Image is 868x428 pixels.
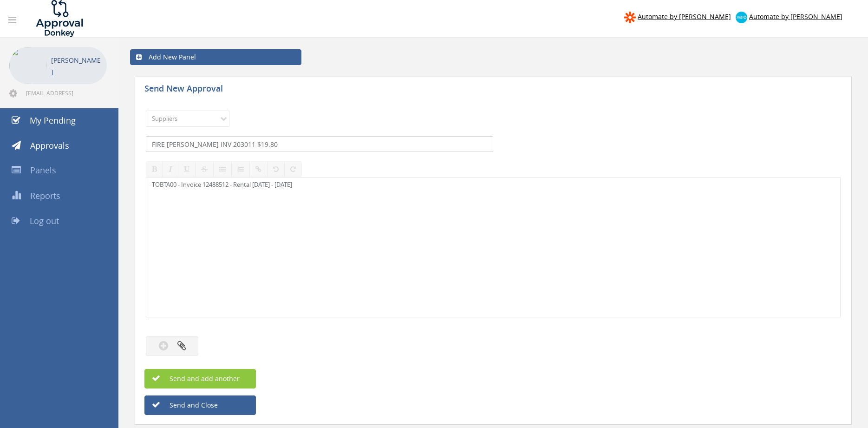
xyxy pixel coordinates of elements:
h5: Send New Approval [144,84,307,96]
span: [EMAIL_ADDRESS][DOMAIN_NAME] [26,89,105,97]
button: Send and Close [144,395,256,415]
span: Automate by [PERSON_NAME] [638,12,731,21]
button: Bold [146,161,163,177]
span: Reports [30,190,60,201]
button: Insert / edit link [249,161,268,177]
span: My Pending [30,115,76,126]
a: Add New Panel [130,49,301,65]
input: Subject [146,136,493,152]
button: Undo [267,161,285,177]
button: Send and add another [144,369,256,388]
span: Automate by [PERSON_NAME] [749,12,842,21]
span: Panels [30,165,56,176]
button: Italic [163,161,178,177]
span: Send and add another [150,374,240,383]
span: Log out [30,215,59,226]
span: Approvals [30,140,69,151]
img: zapier-logomark.png [624,12,636,23]
button: Unordered List [213,161,232,177]
button: Ordered List [231,161,250,177]
button: Redo [284,161,302,177]
p: [PERSON_NAME] [51,54,102,78]
img: xero-logo.png [736,12,747,23]
button: Strikethrough [195,161,214,177]
button: Underline [178,161,196,177]
p: TOBTA00 - Invoice 12488512 - Rental [DATE] - [DATE] [152,180,835,189]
